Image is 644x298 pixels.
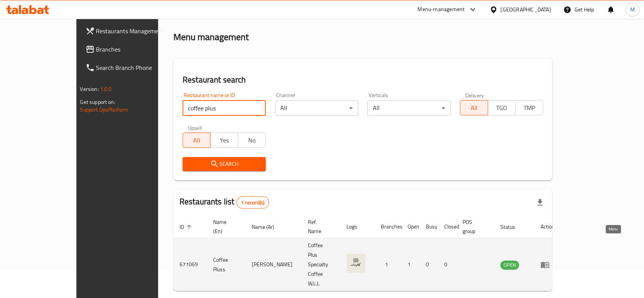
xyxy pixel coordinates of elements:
div: All [367,100,451,116]
button: Search [183,157,266,171]
td: 0 [438,238,456,291]
th: Action [534,215,561,238]
div: All [275,100,358,116]
span: 1 record(s) [237,199,269,206]
h2: Restaurants list [180,196,269,209]
th: Busy [420,215,438,238]
span: POS group [463,217,485,236]
td: [PERSON_NAME] [246,238,302,291]
span: Search [189,159,260,169]
td: 1 [401,238,420,291]
span: Version: [80,84,99,94]
input: Search for restaurant name or ID.. [183,100,266,116]
span: No [241,135,263,146]
span: All [463,102,485,113]
a: Restaurants Management [79,22,184,40]
span: Yes [214,135,235,146]
span: TGO [491,102,513,113]
button: All [460,100,488,115]
span: Status [500,222,525,232]
td: Coffee Plus Specialty Coffee W.L.L [302,238,340,291]
a: Branches [79,40,184,58]
span: ID [180,222,194,232]
div: Menu-management [418,5,465,14]
button: All [183,133,210,148]
span: Restaurants Management [96,26,178,36]
button: No [238,133,266,148]
th: Logo [340,215,375,238]
div: Total records count [236,196,270,209]
span: All [186,135,207,146]
span: Name (Ar) [252,222,284,232]
th: Open [401,215,420,238]
th: Branches [375,215,401,238]
button: Yes [210,133,238,148]
span: Name (En) [213,217,236,236]
label: Upsell [188,125,202,130]
td: 0 [420,238,438,291]
td: Coffee Pluss [207,238,246,291]
span: M [630,5,635,14]
td: 671069 [173,238,207,291]
label: Delivery [465,92,484,98]
td: 1 [375,238,401,291]
span: Search Branch Phone [96,63,178,72]
a: Support.OpsPlatform [80,105,129,115]
span: Ref. Name [308,217,331,236]
h2: Restaurant search [183,74,543,86]
div: [GEOGRAPHIC_DATA] [501,5,551,14]
div: Export file [531,193,549,212]
span: OPEN [500,261,519,269]
button: TMP [515,100,543,115]
button: TGO [488,100,516,115]
span: TMP [519,102,540,113]
span: Branches [96,45,178,54]
a: Search Branch Phone [79,58,184,77]
span: Get support on: [80,97,115,107]
th: Closed [438,215,456,238]
table: enhanced table [173,215,561,291]
h2: Menu management [173,31,249,43]
span: 1.0.0 [100,84,112,94]
img: Coffee Pluss [346,254,366,273]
